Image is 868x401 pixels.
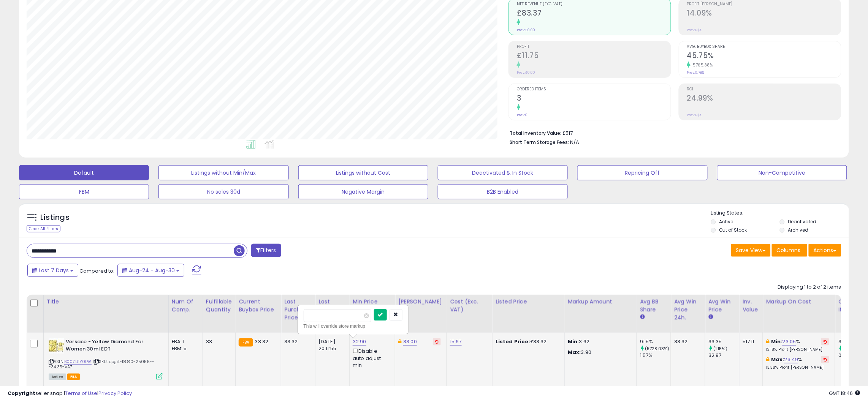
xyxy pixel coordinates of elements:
[640,298,668,314] div: Avg BB Share
[40,212,70,223] h5: Listings
[640,314,645,320] small: Avg BB Share.
[517,94,671,104] h2: 3
[772,244,808,257] button: Columns
[438,184,568,199] button: B2B Enabled
[838,298,866,314] div: Ordered Items
[766,339,769,344] i: This overrides the store level min markup for this listing
[568,338,579,345] strong: Min:
[568,349,581,356] strong: Max:
[517,51,671,62] h2: £11.75
[766,357,769,362] i: This overrides the store level max markup for this listing
[129,267,175,274] span: Aug-24 - Aug-30
[19,165,149,180] button: Default
[39,267,69,274] span: Last 7 Days
[298,184,428,199] button: Negative Margin
[778,284,841,291] div: Displaying 1 to 2 of 2 items
[645,346,670,352] small: (5728.03%)
[27,264,78,277] button: Last 7 Days
[687,87,841,92] span: ROI
[824,340,827,344] i: Revert to store-level Min Markup
[19,184,149,199] button: FBM
[687,51,841,62] h2: 45.75%
[98,390,132,397] a: Privacy Policy
[784,356,798,363] a: 23.49
[577,165,707,180] button: Repricing Off
[766,338,829,352] div: %
[66,338,158,354] b: Versace - Yellow Diamond For Women 30ml EDT
[829,390,860,397] span: 2025-09-7 18:46 GMT
[239,298,278,314] div: Current Buybox Price
[708,338,739,345] div: 33.35
[517,2,671,6] span: Net Revenue (Exc. VAT)
[117,264,184,277] button: Aug-24 - Aug-30
[172,345,197,352] div: FBM: 5
[713,346,727,352] small: (1.15%)
[172,338,197,345] div: FBA: 1
[172,298,200,314] div: Num of Comp.
[438,165,568,180] button: Deactivated & In Stock
[318,298,346,330] div: Last Purchase Date (GMT)
[687,2,841,6] span: Profit [PERSON_NAME]
[517,70,535,75] small: Prev: £0.00
[719,227,747,233] label: Out of Stock
[809,244,841,257] button: Actions
[510,128,836,137] li: £517
[450,298,489,314] div: Cost (Exc. VAT)
[255,338,269,345] span: 33.32
[788,218,817,225] label: Deactivated
[568,338,631,345] p: 3.62
[47,298,165,306] div: Title
[49,338,64,354] img: 51XHhjEYvFL._SL40_.jpg
[435,340,439,344] i: Revert to store-level Dynamic Max Price
[517,28,535,32] small: Prev: £0.00
[353,338,366,346] a: 32.90
[674,298,702,322] div: Avg Win Price 24h.
[353,298,392,306] div: Min Price
[766,365,829,370] p: 13.38% Profit [PERSON_NAME]
[731,244,771,257] button: Save View
[79,267,114,275] span: Compared to:
[687,113,702,117] small: Prev: N/A
[687,28,702,32] small: Prev: N/A
[8,390,35,397] strong: Copyright
[496,338,530,345] b: Listed Price:
[743,298,760,314] div: Inv. value
[284,338,309,345] div: 33.32
[158,165,288,180] button: Listings without Min/Max
[49,338,163,379] div: ASIN:
[27,225,60,232] div: Clear All Filters
[8,390,132,397] div: seller snap | |
[708,314,713,320] small: Avg Win Price.
[403,338,417,346] a: 33.00
[64,358,92,365] a: B007U1Y0LW
[510,139,569,145] b: Short Term Storage Fees:
[450,338,462,346] a: 15.67
[640,338,671,345] div: 91.5%
[691,62,713,68] small: 5765.38%
[782,338,796,346] a: 23.05
[766,298,832,306] div: Markup on Cost
[771,356,785,363] b: Max:
[766,347,829,352] p: 13.18% Profit [PERSON_NAME]
[687,45,841,49] span: Avg. Buybox Share
[824,358,827,362] i: Revert to store-level Max Markup
[496,298,561,306] div: Listed Price
[788,227,809,233] label: Archived
[67,374,80,380] span: FBA
[398,339,401,344] i: This overrides the store level Dynamic Max Price for this listing
[318,338,344,352] div: [DATE] 20:11:55
[239,338,253,347] small: FBA
[771,338,783,345] b: Min:
[251,244,281,257] button: Filters
[777,246,801,254] span: Columns
[570,139,579,146] span: N/A
[517,9,671,19] h2: £83.37
[517,87,671,92] span: Ordered Items
[49,358,154,370] span: | SKU: qogit-18.80-25055---34.35-VA7
[763,295,835,333] th: The percentage added to the cost of goods (COGS) that forms the calculator for Min & Max prices.
[568,349,631,356] p: 3.90
[65,390,97,397] a: Terms of Use
[717,165,847,180] button: Non-Competitive
[517,45,671,49] span: Profit
[640,352,671,359] div: 1.57%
